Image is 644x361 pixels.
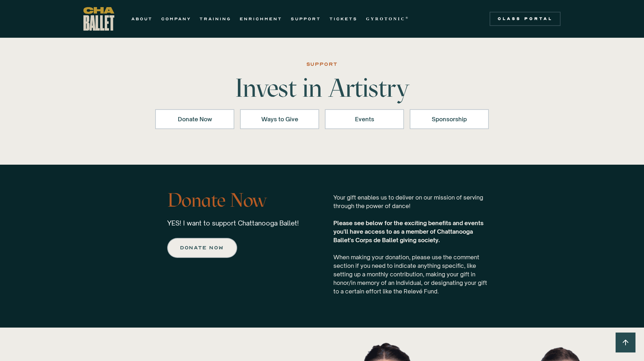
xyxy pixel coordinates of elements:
[181,244,224,252] div: Donate now
[306,60,338,69] div: SUPPORT
[419,115,480,123] div: Sponsorship
[167,219,299,227] p: YES! I want to support Chattanooga Ballet!
[333,219,484,244] strong: Please see below for the exciting benefits and events you'll have access to as a member of Chatta...
[329,15,358,23] a: TICKETS
[410,109,489,129] a: Sponsorship
[131,15,153,23] a: ABOUT
[167,238,237,258] a: Donate now
[211,75,433,101] h1: Invest in Artistry
[164,115,225,123] div: Donate Now
[334,115,395,123] div: Events
[494,16,556,22] div: Class Portal
[240,109,319,129] a: Ways to Give
[325,109,404,129] a: Events
[240,15,282,23] a: ENRICHMENT
[366,15,409,23] a: GYROTONIC®
[249,115,310,123] div: Ways to Give
[167,186,299,214] h3: Donate Now
[155,109,234,129] a: Donate Now
[490,12,561,26] a: Class Portal
[366,16,405,21] strong: GYROTONIC
[405,16,409,20] sup: ®
[291,15,321,23] a: SUPPORT
[200,15,231,23] a: TRAINING
[333,186,489,296] p: Your gift enables us to deliver on our mission of serving through the power of dance! ‍ When maki...
[161,15,191,23] a: COMPANY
